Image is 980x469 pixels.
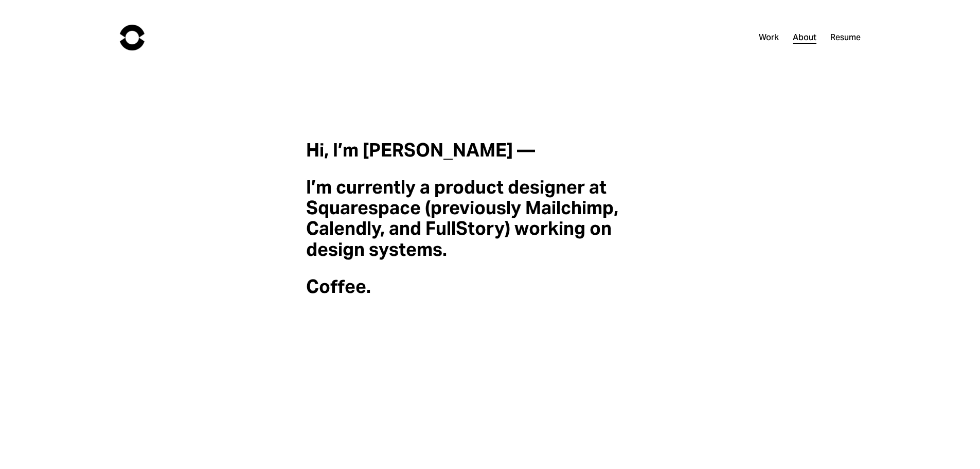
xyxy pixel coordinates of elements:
[120,25,145,50] img: Chad Urbanick
[306,177,673,260] h3: I’m currently a product designer at Squarespace (previously Mailchimp, Calendly, and FullStory) w...
[759,30,779,45] a: Work
[793,30,816,45] a: About
[830,30,861,45] a: Resume
[306,276,673,297] h3: Coffee.
[306,138,535,162] strong: Hi, I’m [PERSON_NAME] —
